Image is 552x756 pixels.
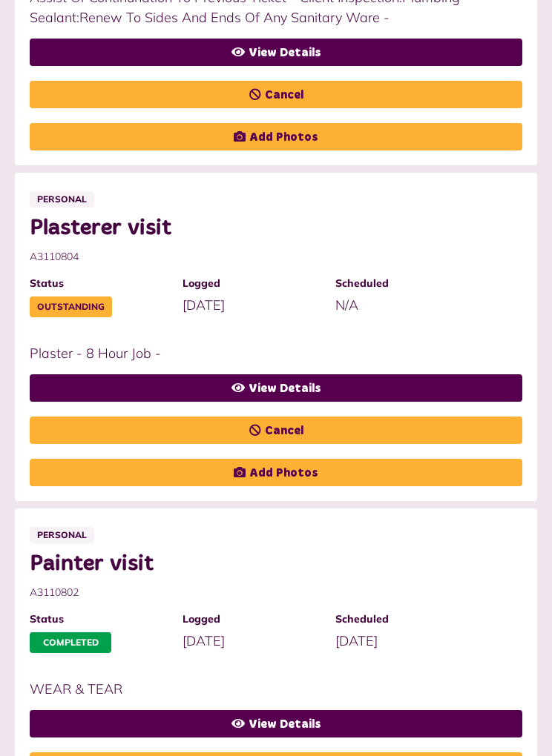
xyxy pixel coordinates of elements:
a: View Details [30,374,522,402]
span: Plasterer visit [30,215,507,242]
span: Painter visit [30,551,507,577]
span: A3110802 [30,585,507,600]
span: Status [30,611,168,627]
a: View Details [30,39,522,66]
span: Personal [30,191,94,208]
p: Plaster - 8 Hour Job - [30,343,507,363]
a: Add Photos [30,123,522,150]
a: Cancel [30,81,522,108]
span: A3110804 [30,249,507,265]
span: [DATE] [335,632,378,649]
span: Status [30,276,168,291]
span: Logged [183,611,321,627]
span: Outstanding [30,296,112,317]
span: N/A [335,296,358,314]
span: Completed [30,632,111,653]
span: Scheduled [335,611,473,627]
a: Cancel [30,417,522,444]
a: View Details [30,710,522,737]
span: Logged [183,276,321,291]
span: Personal [30,527,94,543]
span: [DATE] [183,296,225,314]
a: Add Photos [30,459,522,486]
span: [DATE] [183,632,225,649]
span: Scheduled [335,276,473,291]
p: WEAR & TEAR [30,679,507,699]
